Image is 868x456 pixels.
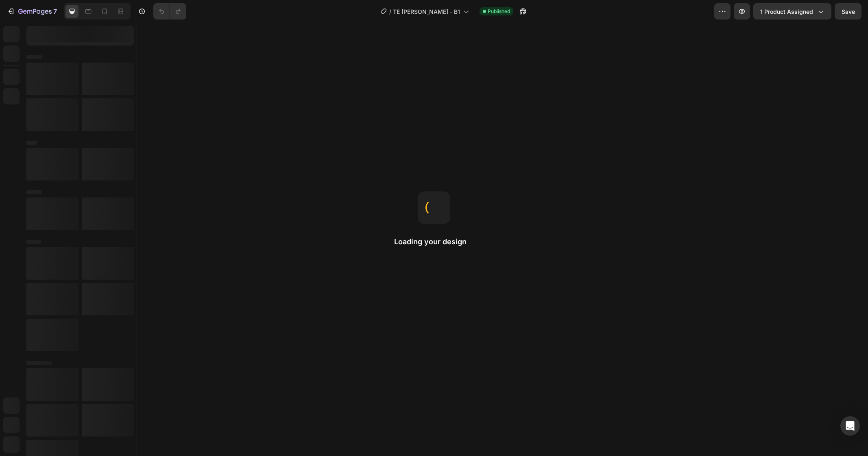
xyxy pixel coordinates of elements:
span: / [389,7,391,16]
div: Undo/Redo [153,3,186,20]
p: 7 [53,7,57,16]
button: 7 [3,3,61,20]
h2: Loading your design [394,237,474,247]
button: Save [835,3,861,20]
div: Open Intercom Messenger [840,416,860,436]
button: 1 product assigned [753,3,831,20]
span: 1 product assigned [760,7,813,16]
span: Save [842,8,855,15]
span: Published [488,8,510,15]
span: TE [PERSON_NAME] - B1 [393,7,460,16]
